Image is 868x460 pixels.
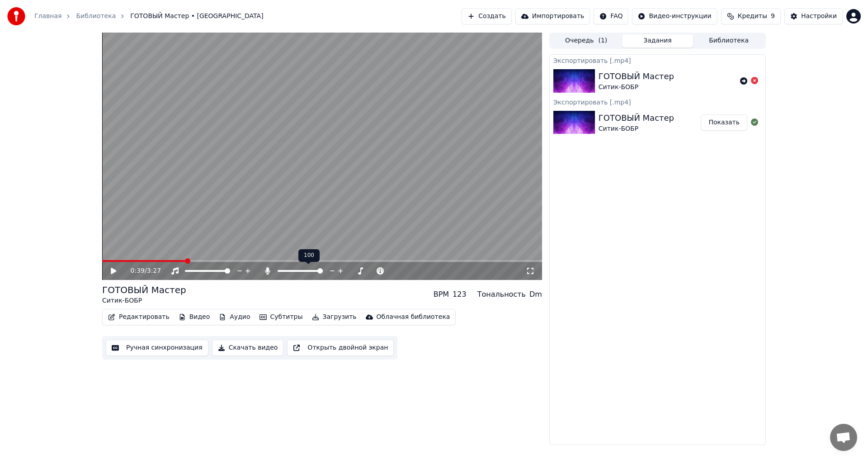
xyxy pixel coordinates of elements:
div: ГОТОВЫЙ Мастер [599,70,674,83]
div: BPM [434,289,449,300]
button: Редактировать [104,311,173,323]
button: Аудио [215,311,254,323]
span: Кредиты [738,12,767,21]
a: Главная [34,12,61,21]
div: Ситик-БОБР [599,83,674,92]
button: Видео-инструкции [632,8,717,24]
button: Субтитры [256,311,307,323]
div: Настройки [801,12,837,21]
div: 100 [298,249,320,262]
button: Импортировать [515,8,590,24]
button: Показать [701,114,747,131]
span: 3:27 [147,266,161,275]
button: Открыть двойной экран [287,340,394,356]
button: Очередь [551,34,622,47]
div: Ситик-БОБР [599,124,674,133]
button: Кредиты9 [721,8,781,24]
button: Настройки [784,8,843,24]
div: Dm [529,289,542,300]
div: Облачная библиотека [377,313,450,322]
button: Видео [175,311,214,323]
div: Открытый чат [830,424,857,451]
button: Создать [462,8,511,24]
span: ( 1 ) [598,36,607,45]
div: ГОТОВЫЙ Мастер [599,112,674,124]
button: Библиотека [693,34,764,47]
div: / [131,266,152,275]
button: Ручная синхронизация [106,340,208,356]
div: ГОТОВЫЙ Мастер [102,284,186,296]
nav: breadcrumb [34,12,264,21]
span: 9 [771,12,775,21]
div: Тональность [477,289,526,300]
button: FAQ [594,8,628,24]
div: Ситик-БОБР [102,296,186,305]
button: Скачать видео [212,340,284,356]
span: 0:39 [131,266,145,275]
div: 123 [453,289,467,300]
span: ГОТОВЫЙ Мастер • [GEOGRAPHIC_DATA] [130,12,263,21]
div: Экспортировать [.mp4] [550,96,765,107]
div: Экспортировать [.mp4] [550,55,765,66]
img: youka [7,7,25,25]
a: Библиотека [76,12,116,21]
button: Загрузить [308,311,360,323]
button: Задания [622,34,693,47]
